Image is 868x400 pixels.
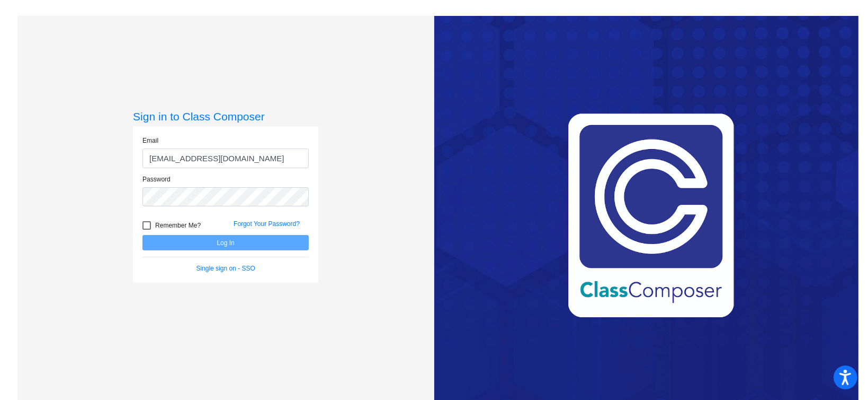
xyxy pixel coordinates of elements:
[196,265,255,272] a: Single sign on - SSO
[234,220,300,228] a: Forgot Your Password?
[142,235,309,250] button: Log In
[155,219,201,232] span: Remember Me?
[133,110,318,123] h3: Sign in to Class Composer
[142,136,158,145] label: Email
[142,175,171,184] label: Password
